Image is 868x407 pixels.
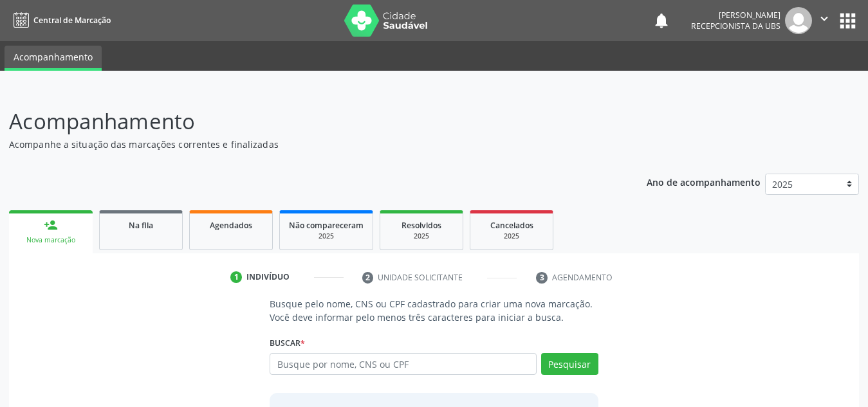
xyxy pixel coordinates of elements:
button: Pesquisar [541,353,598,375]
span: Na fila [129,220,153,231]
label: Buscar [270,333,305,353]
button: notifications [652,12,670,30]
a: Acompanhamento [5,46,102,71]
p: Acompanhamento [9,105,604,138]
div: [PERSON_NAME] [691,10,780,21]
i:  [817,12,831,26]
span: Recepcionista da UBS [691,21,780,32]
span: Resolvidos [402,220,441,231]
input: Busque por nome, CNS ou CPF [270,353,537,375]
p: Ano de acompanhamento [647,174,761,190]
span: Agendados [210,220,252,231]
div: person_add [44,218,58,232]
div: 2025 [389,231,454,241]
div: Nova marcação [18,235,84,245]
span: Não compareceram [289,220,364,231]
img: img [785,7,812,34]
p: Busque pelo nome, CNS ou CPF cadastrado para criar uma nova marcação. Você deve informar pelo men... [270,297,598,324]
div: 1 [230,271,242,283]
button:  [812,7,836,34]
div: 2025 [289,231,364,241]
div: Indivíduo [246,271,290,283]
span: Central de Marcação [33,15,111,26]
a: Central de Marcação [9,10,111,31]
div: 2025 [479,231,544,241]
span: Cancelados [490,220,533,231]
button: apps [836,10,859,32]
p: Acompanhe a situação das marcações correntes e finalizadas [9,138,604,151]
